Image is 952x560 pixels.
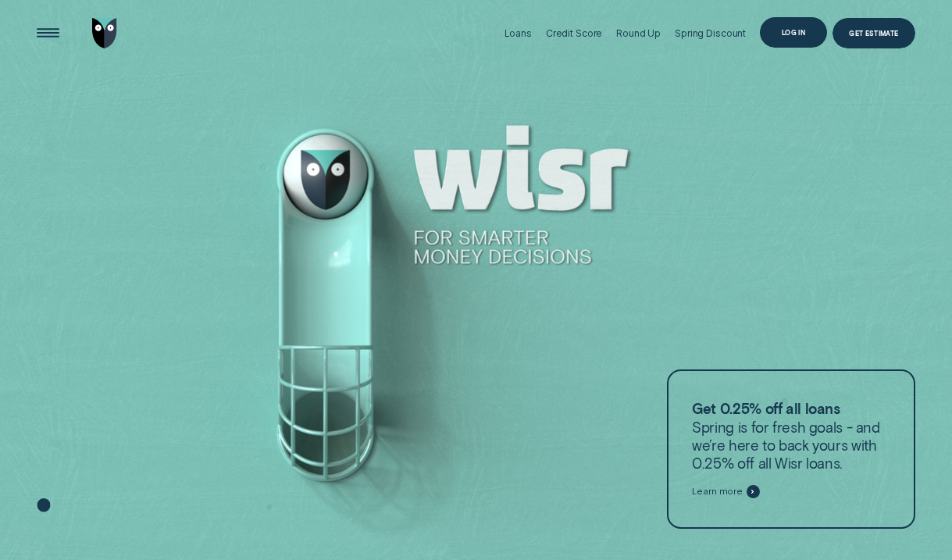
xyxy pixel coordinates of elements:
[546,27,603,39] div: Credit Score
[505,27,532,39] div: Loans
[833,18,915,48] a: Get Estimate
[760,17,827,48] button: Log in
[616,27,661,39] div: Round Up
[692,400,890,473] p: Spring is for fresh goals - and we’re here to back yours with 0.25% off all Wisr loans.
[675,27,746,39] div: Spring Discount
[33,18,63,48] button: Open Menu
[92,18,117,48] img: Wisr
[692,400,840,417] strong: Get 0.25% off all loans
[692,486,743,497] span: Learn more
[667,369,915,529] a: Get 0.25% off all loansSpring is for fresh goals - and we’re here to back yours with 0.25% off al...
[782,30,805,35] div: Log in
